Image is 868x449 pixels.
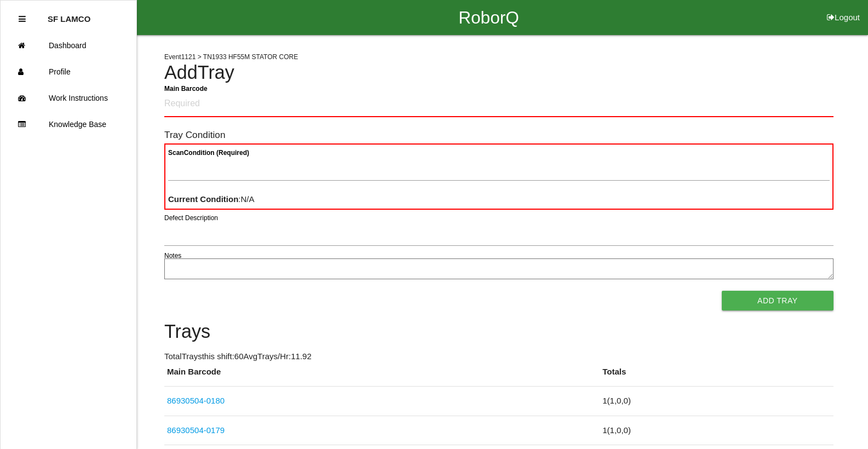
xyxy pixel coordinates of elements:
[48,6,90,24] p: SF LAMCO
[164,53,298,61] span: Event 1121 > TN1933 HF55M STATOR CORE
[168,149,249,157] b: Scan Condition (Required)
[168,194,255,204] span: : N/A
[1,85,136,111] a: Work Instructions
[600,387,833,416] td: 1 ( 1 , 0 , 0 )
[164,251,181,261] label: Notes
[164,91,833,117] input: Required
[164,350,833,363] p: Total Trays this shift: 60 Avg Trays /Hr: 11.92
[1,32,136,59] a: Dashboard
[600,366,833,387] th: Totals
[168,194,238,204] b: Current Condition
[1,59,136,85] a: Profile
[19,6,26,32] div: Close
[164,62,833,83] h4: Add Tray
[164,130,833,140] h6: Tray Condition
[164,84,208,92] b: Main Barcode
[167,396,225,405] a: 86930504-0180
[167,425,225,435] a: 86930504-0179
[1,111,136,137] a: Knowledge Base
[164,321,833,342] h4: Trays
[164,366,600,387] th: Main Barcode
[722,291,833,310] button: Add Tray
[164,213,218,223] label: Defect Description
[600,416,833,445] td: 1 ( 1 , 0 , 0 )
